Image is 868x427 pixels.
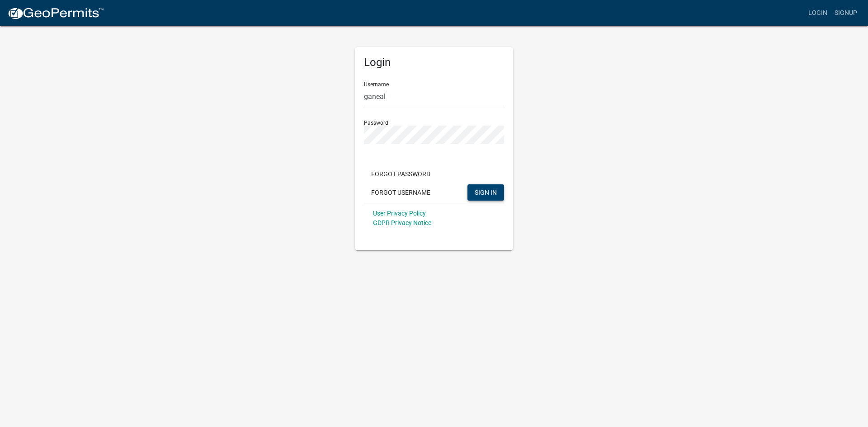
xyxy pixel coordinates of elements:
[373,219,431,226] a: GDPR Privacy Notice
[467,184,504,201] button: SIGN IN
[364,184,438,201] button: Forgot Username
[364,56,504,69] h5: Login
[475,188,497,196] span: SIGN IN
[805,5,831,22] a: Login
[831,5,861,22] a: Signup
[364,166,438,182] button: Forgot Password
[373,210,426,217] a: User Privacy Policy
